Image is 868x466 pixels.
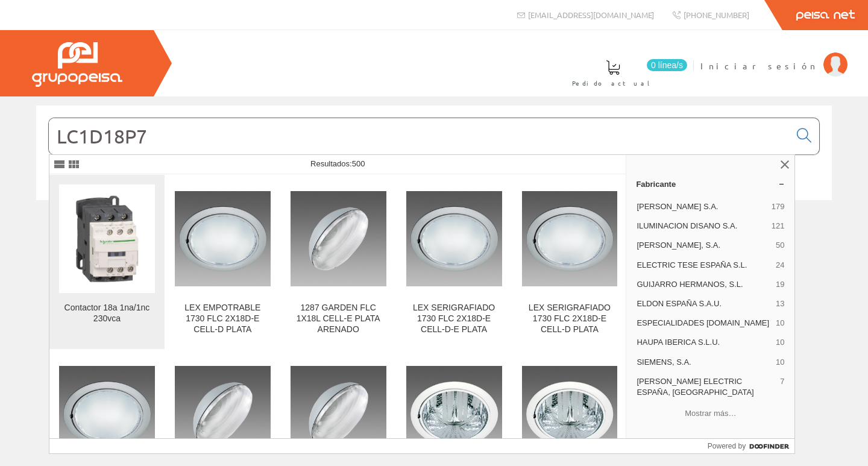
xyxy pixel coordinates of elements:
span: 500 [352,159,365,168]
span: 10 [776,318,784,329]
span: [PERSON_NAME] S.A. [637,201,766,212]
span: Resultados: [310,159,365,168]
div: 1287 GARDEN FLC 1X18L CELL-E PLATA ARENADO [291,303,386,335]
span: 7 [780,376,784,398]
span: 0 línea/s [647,59,687,71]
img: 1287 GARDEN FLC 2X18L CELL PLATA ARENADO [175,366,271,462]
span: 10 [776,357,784,368]
span: ILUMINACION DISANO S.A. [637,221,766,231]
img: LEX SERIGRAFIADO 1730 FLC 2X18D-E CELL-D PLATA [522,191,618,287]
a: Iniciar sesión [700,50,848,61]
span: ELDON ESPAÑA S.A.U. [637,298,771,309]
a: LEX EMPOTRABLE 1730 FLC 2X18D-E CELL-D PLATA LEX EMPOTRABLE 1730 FLC 2X18D-E CELL-D PLATA [165,175,280,349]
img: LEX ARENADO 1730 FLC 2X18D-E CELL-D-E PLATA [59,366,155,462]
span: 13 [776,298,784,309]
span: 24 [776,260,784,271]
img: LEX SERIGRAFIADO 1730 FLC 2X18D-E CELL-D-E PLATA [406,191,502,287]
span: 10 [776,337,784,348]
a: Contactor 18a 1na/1nc 230vca Contactor 18a 1na/1nc 230vca [49,175,165,349]
img: Contactor 18a 1na/1nc 230vca [59,191,155,287]
a: 1287 GARDEN FLC 1X18L CELL-E PLATA ARENADO 1287 GARDEN FLC 1X18L CELL-E PLATA ARENADO [281,175,396,349]
img: LEX SERIGRAFIADO 1730 FLC 2X18D-E CELL-E PLATA [406,366,502,462]
span: SIEMENS, S.A. [637,357,771,368]
a: LEX SERIGRAFIADO 1730 FLC 2X18D-E CELL-D PLATA LEX SERIGRAFIADO 1730 FLC 2X18D-E CELL-D PLATA [512,175,627,349]
img: LEX EMPOTRABLE 1730 FLC 2X18D-E CELL-D PLATA [175,191,271,287]
span: Iniciar sesión [700,60,817,72]
span: ELECTRIC TESE ESPAÑA S.L. [637,260,771,271]
span: HAUPA IBERICA S.L.U. [637,337,771,348]
span: 50 [776,240,784,251]
img: 1287 GARDEN FLC 1X18L CELL-E PLATA ARENADO [291,191,386,287]
span: [PERSON_NAME] ELECTRIC ESPAÑA, [GEOGRAPHIC_DATA] [637,376,775,398]
img: LEX SERIGRAFIADO 1730 FLC 2X18D-E CELL PLATA [522,366,618,462]
span: [PERSON_NAME], S.A. [637,240,771,251]
span: [EMAIL_ADDRESS][DOMAIN_NAME] [528,10,654,20]
img: 1287 GARDEN FLC 2X18L CELL PLATA ARENADO [291,366,386,462]
a: LEX SERIGRAFIADO 1730 FLC 2X18D-E CELL-D-E PLATA LEX SERIGRAFIADO 1730 FLC 2X18D-E CELL-D-E PLATA [397,175,512,349]
div: LEX SERIGRAFIADO 1730 FLC 2X18D-E CELL-D PLATA [522,303,618,335]
span: 179 [772,201,785,212]
div: © Grupo Peisa [36,215,832,225]
span: 19 [776,279,784,290]
div: Contactor 18a 1na/1nc 230vca [59,303,155,324]
div: LEX SERIGRAFIADO 1730 FLC 2X18D-E CELL-D-E PLATA [406,303,502,335]
span: 121 [772,221,785,231]
div: LEX EMPOTRABLE 1730 FLC 2X18D-E CELL-D PLATA [175,303,271,335]
input: Buscar... [49,118,790,154]
a: Powered by [708,439,795,453]
span: ESPECIALIDADES [DOMAIN_NAME] [637,318,771,329]
span: Pedido actual [572,77,654,89]
a: Fabricante [626,174,794,194]
span: [PHONE_NUMBER] [684,10,749,20]
button: Mostrar más… [631,403,790,423]
span: GUIJARRO HERMANOS, S.L. [637,279,771,290]
span: Powered by [708,441,746,452]
img: Grupo Peisa [32,42,122,87]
